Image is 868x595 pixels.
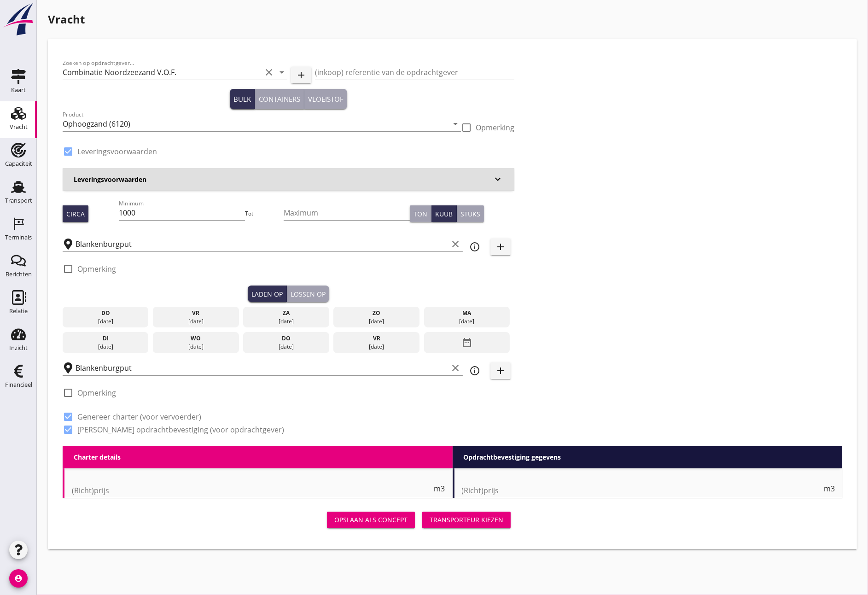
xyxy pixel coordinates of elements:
[259,94,300,105] div: Containers
[77,388,116,397] label: Opmerking
[245,334,327,343] div: do
[77,264,116,274] label: Opmerking
[2,2,35,36] img: logo-small.a267ee39.svg
[74,175,492,184] h3: Leveringsvoorwaarden
[263,67,274,78] i: clear
[9,569,28,588] i: account_circle
[461,334,472,351] i: date_range
[63,65,262,80] input: Zoeken op opdrachtgever...
[5,161,32,167] div: Capaciteit
[63,205,88,222] button: Circa
[76,237,448,251] input: Laadplaats
[77,147,157,156] label: Leveringsvoorwaarden
[327,512,415,528] button: Opslaan als concept
[469,365,480,376] i: info_outline
[10,124,28,130] div: Vracht
[155,309,237,317] div: vr
[414,209,427,219] div: Ton
[63,117,448,131] input: Product
[77,412,201,421] label: Genereer charter (voor vervoerder)
[426,317,507,326] div: [DATE]
[495,365,506,376] i: add
[457,205,484,222] button: Stuks
[119,205,245,220] input: Minimum
[450,118,461,129] i: arrow_drop_down
[476,123,514,132] label: Opmerking
[76,361,448,375] input: Losplaats
[65,317,146,326] div: [DATE]
[5,198,32,204] div: Transport
[77,425,284,434] label: [PERSON_NAME] opdrachtbevestiging (voor opdrachtgever)
[155,334,237,343] div: wo
[65,309,146,317] div: do
[11,87,26,93] div: Kaart
[435,209,453,219] div: Kuub
[6,271,32,277] div: Berichten
[422,512,511,528] button: Transporteur kiezen
[336,309,417,317] div: zo
[426,309,507,317] div: ma
[155,343,237,351] div: [DATE]
[9,308,28,314] div: Relatie
[492,174,503,185] i: keyboard_arrow_down
[230,89,255,109] button: Bulk
[245,210,284,218] div: Tot
[287,286,329,302] button: Lossen op
[296,70,307,81] i: add
[336,317,417,326] div: [DATE]
[5,382,32,388] div: Financieel
[334,515,408,525] div: Opslaan als concept
[276,67,287,78] i: arrow_drop_down
[336,343,417,351] div: [DATE]
[469,241,480,252] i: info_outline
[315,65,514,80] input: (inkoop) referentie van de opdrachtgever
[245,343,327,351] div: [DATE]
[431,205,457,222] button: Kuub
[304,89,347,109] button: Vloeistof
[460,209,480,219] div: Stuks
[308,94,344,105] div: Vloeistof
[824,485,835,492] span: m3
[336,334,417,343] div: vr
[251,289,283,299] div: Laden op
[245,317,327,326] div: [DATE]
[291,289,326,299] div: Lossen op
[65,343,146,351] div: [DATE]
[450,362,461,373] i: clear
[255,89,304,109] button: Containers
[248,286,287,302] button: Laden op
[9,345,28,351] div: Inzicht
[66,209,85,219] div: Circa
[284,205,410,220] input: Maximum
[434,485,445,492] span: m3
[233,94,251,105] div: Bulk
[495,241,506,252] i: add
[72,483,432,498] input: (Richt)prijs
[462,483,822,498] input: (Richt)prijs
[430,515,503,525] div: Transporteur kiezen
[410,205,431,222] button: Ton
[5,234,32,240] div: Terminals
[48,11,857,28] h1: Vracht
[245,309,327,317] div: za
[450,239,461,250] i: clear
[155,317,237,326] div: [DATE]
[65,334,146,343] div: di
